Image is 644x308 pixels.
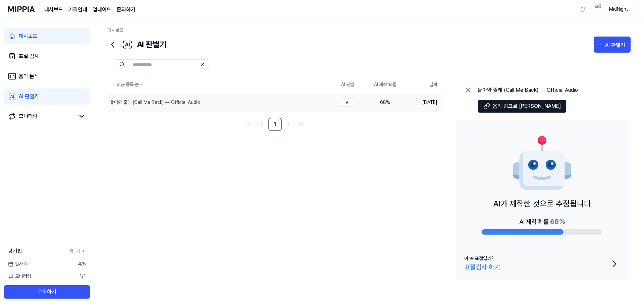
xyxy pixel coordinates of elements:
button: profileMidNight [593,4,636,15]
div: AI 판별기 [605,41,627,50]
p: AI가 제작한 것으로 추정됩니다 [493,198,591,210]
button: 구독하기 [4,285,90,299]
div: 돌아와 줄래 (Call Me Back) — Official Audio [110,99,200,106]
button: 음악 링크로 [PERSON_NAME] [478,100,567,113]
div: AI 판별기 [19,93,39,101]
a: 가격안내 [68,6,87,14]
div: 모니터링 [19,112,38,120]
div: AI 제작 확률 [519,217,565,227]
span: 음악 링크로 [PERSON_NAME] [493,102,561,110]
div: 돌아와 줄래 (Call Me Back) — Official Audio [478,86,578,94]
th: AI 판별 [329,77,366,93]
a: 1 [268,118,282,131]
th: AI 제작 확률 [366,77,404,93]
nav: pagination [107,118,443,131]
img: AI [512,133,572,194]
div: 이 곡 표절일까? [464,255,494,262]
div: 표절 검사 [19,52,39,60]
span: 68 % [550,218,565,226]
img: Search [120,62,125,67]
a: AI 판별기 [4,88,90,105]
span: 검사 수 [8,260,28,267]
a: 문의하기 [117,6,136,14]
div: 표절검사 하기 [464,262,500,272]
a: Go to previous page [256,118,267,129]
a: Go to next page [283,118,294,129]
a: 음악 분석 [4,68,90,84]
a: Go to first page [244,118,255,129]
a: 대시보드 [107,27,123,33]
img: 알림 [579,5,587,13]
a: 대시보드 [44,6,63,14]
a: 표절 검사 [4,48,90,64]
img: profile [595,3,603,16]
button: AI 판별기 [594,37,631,53]
div: 음악 분석 [19,72,39,80]
a: Go to last page [295,118,306,129]
a: 음악 링크로 [PERSON_NAME] [478,105,567,111]
a: 모니터링 [8,112,75,120]
div: 대시보드 [19,32,38,40]
div: AI 판별기 [107,37,167,53]
div: MidNight [605,5,632,13]
td: [DATE] [404,93,443,112]
div: 68 % [372,99,398,106]
th: 날짜 [404,77,443,93]
a: 업데이트 [93,6,111,14]
span: 1 / 1 [79,273,86,280]
a: 더보기 [70,248,86,254]
button: 이 곡 표절일까?표절검사 하기 [456,248,628,279]
div: AI [338,99,357,107]
span: 평가판 [8,247,22,255]
a: 대시보드 [4,28,90,44]
span: 4 / 5 [78,260,86,267]
span: 모니터링 [8,273,31,280]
